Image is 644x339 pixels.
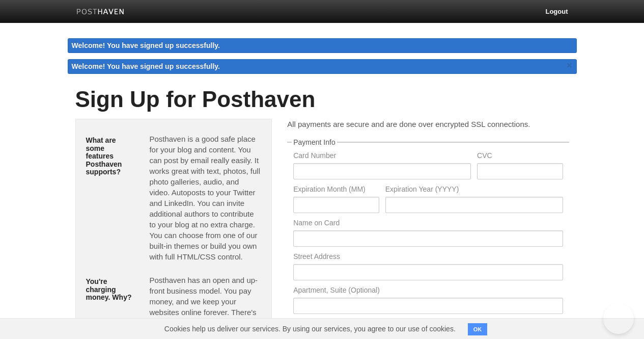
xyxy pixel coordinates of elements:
[565,59,574,72] a: ×
[86,278,134,301] h5: You're charging money. Why?
[385,186,563,195] label: Expiration Year (YYYY)
[75,87,569,112] h1: Sign Up for Posthaven
[287,119,569,129] p: All payments are secure and are done over encrypted SSL connections.
[293,286,563,296] label: Apartment, Suite (Optional)
[477,152,563,162] label: CVC
[86,137,134,176] h5: What are some features Posthaven supports?
[293,219,563,229] label: Name on Card
[603,303,634,334] iframe: Help Scout Beacon - Open
[293,152,471,162] label: Card Number
[149,134,261,262] p: Posthaven is a good safe place for your blog and content. You can post by email really easily. It...
[76,9,125,16] img: Posthaven-bar
[68,38,577,53] div: Welcome! You have signed up successfully.
[468,323,488,335] button: OK
[292,139,337,146] legend: Payment Info
[72,62,220,70] span: Welcome! You have signed up successfully.
[154,319,466,339] span: Cookies help us deliver our services. By using our services, you agree to our use of cookies.
[293,253,563,263] label: Street Address
[293,186,379,195] label: Expiration Month (MM)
